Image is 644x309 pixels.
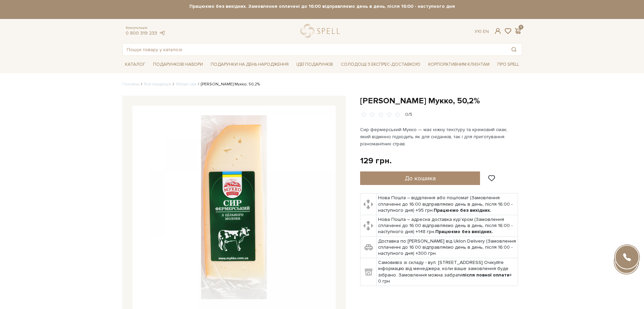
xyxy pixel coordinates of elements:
span: Ідеї подарунків [294,59,336,70]
button: До кошика [360,171,480,185]
b: Працюємо без вихідних. [434,207,491,213]
span: Подарункові набори [150,59,206,70]
li: [PERSON_NAME] Мукко, 50,2% [196,81,260,87]
b: після повної оплати [462,272,510,278]
span: Подарунки на День народження [208,59,291,70]
span: Про Spell [495,59,522,70]
div: Ук [475,28,489,35]
button: Пошук товару у каталозі [506,43,522,56]
input: Пошук товару у каталозі [123,43,506,56]
a: telegram [159,30,166,36]
div: 129 грн. [360,156,392,166]
img: Сир фермерський Мукко, 50,2% [132,106,336,309]
span: До кошика [405,174,436,182]
td: Доставка по [PERSON_NAME] від Uklon Delivery (Замовлення сплаченні до 16:00 відправляємо день в д... [377,236,518,258]
span: Консультація: [126,26,166,30]
b: Працюємо без вихідних. [435,229,493,234]
span: | [480,28,481,34]
a: Вся продукція [144,82,171,87]
p: Сир фермерський Мукко — має ніжну текстуру та кремовий смак, який відмінно підходить як для сніда... [360,126,519,147]
a: Корпоративним клієнтам [425,59,492,70]
a: logo [300,24,343,38]
a: Головна [122,82,139,87]
a: Солодощі з експрес-доставкою [338,59,423,70]
a: 0 800 319 233 [126,30,157,36]
td: Нова Пошта – адресна доставка кур'єром (Замовлення сплаченні до 16:00 відправляємо день в день, п... [377,215,518,237]
span: Каталог [122,59,148,70]
div: 0/5 [405,111,412,118]
strong: Працюємо без вихідних. Замовлення оплачені до 16:00 відправляємо день в день, після 16:00 - насту... [182,3,462,9]
td: Нова Пошта – відділення або поштомат (Замовлення сплаченні до 16:00 відправляємо день в день, піс... [377,193,518,215]
a: En [483,28,489,34]
a: Збери сам [176,82,196,87]
h1: [PERSON_NAME] Мукко, 50,2% [360,96,522,106]
td: Самовивіз зі складу - вул. [STREET_ADDRESS] Очікуйте інформацію від менеджера, коли ваше замовлен... [377,258,518,286]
